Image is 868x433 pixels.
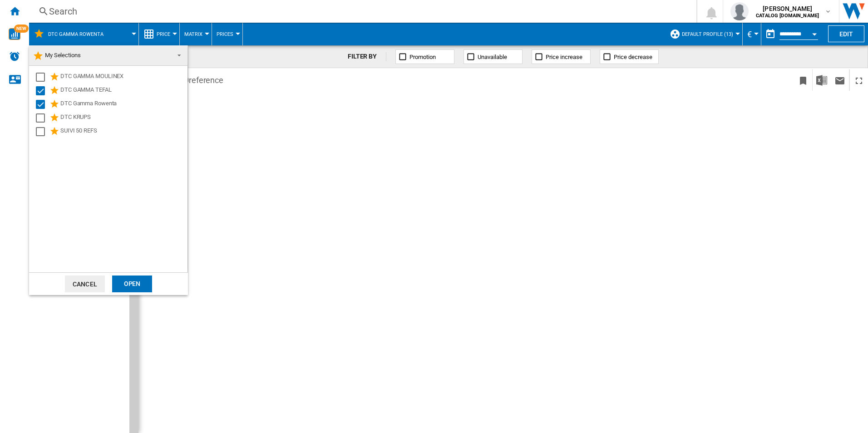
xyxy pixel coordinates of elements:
[45,52,81,59] span: My Selections
[60,126,186,137] div: SUIVI 50 REFS
[60,72,186,83] div: DTC GAMMA MOULINEX
[36,113,49,123] md-checkbox: Select
[36,85,49,96] md-checkbox: Select
[36,99,49,110] md-checkbox: Select
[65,276,105,292] button: Cancel
[36,72,49,83] md-checkbox: Select
[112,276,152,292] div: Open
[60,99,186,110] div: DTC Gamma Rowenta
[60,113,186,123] div: DTC KRUPS
[60,85,186,96] div: DTC GAMMA TEFAL
[36,126,49,137] md-checkbox: Select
